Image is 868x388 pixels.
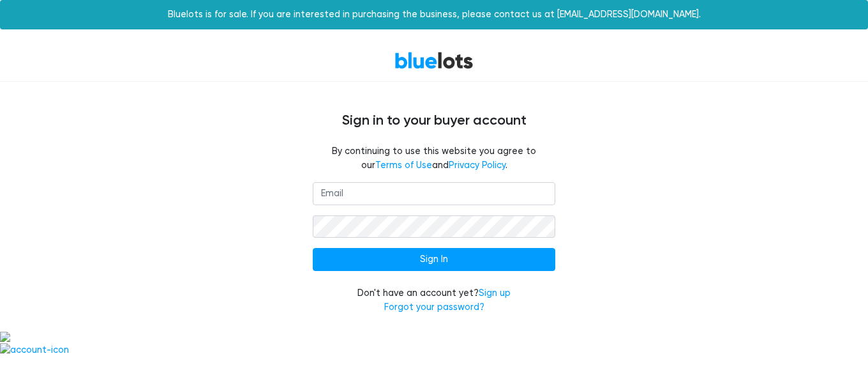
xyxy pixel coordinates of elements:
[313,144,555,172] fieldset: By continuing to use this website you agree to our and .
[479,288,511,299] a: Sign up
[375,160,432,171] a: Terms of Use
[384,302,484,313] a: Forgot your password?
[313,248,555,271] input: Sign In
[313,182,555,205] input: Email
[394,51,474,70] a: BlueLots
[51,113,817,129] h4: Sign in to your buyer account
[449,160,505,171] a: Privacy Policy
[313,286,555,314] div: Don't have an account yet?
